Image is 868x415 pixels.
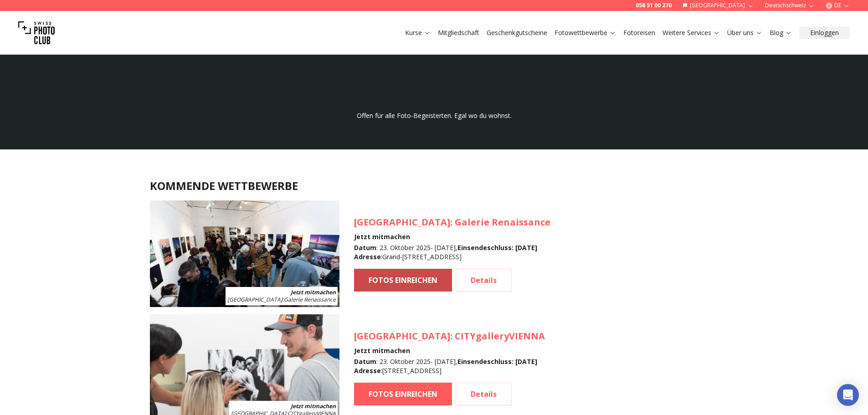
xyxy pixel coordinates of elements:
[405,28,431,37] a: Kurse
[354,216,450,228] span: [GEOGRAPHIC_DATA]
[354,357,376,366] b: Datum
[347,111,522,120] p: Offen für alle Foto-Begeisterten. Egal wo du wohnst.
[434,26,483,39] button: Mitgliedschaft
[354,252,381,261] b: Adresse
[483,26,551,39] button: Geschenkgutscheine
[150,200,339,307] img: SPC Photo Awards Geneva: October 2025
[227,296,282,303] span: [GEOGRAPHIC_DATA]
[724,26,766,39] button: Über uns
[659,26,724,39] button: Weitere Services
[354,346,545,355] h4: Jetzt mitmachen
[727,28,762,37] a: Über uns
[620,26,659,39] button: Fotoreisen
[457,243,537,252] b: Einsendeschluss : [DATE]
[837,384,859,406] div: Open Intercom Messenger
[291,402,336,410] b: Jetzt mitmachen
[227,296,336,303] span: : Galerie Renaissance
[766,26,796,39] button: Blog
[354,269,452,292] a: FOTOS EINREICHEN
[354,216,550,229] h3: : Galerie Renaissance
[623,28,655,37] a: Fotoreisen
[18,15,55,51] img: Swiss photo club
[354,366,381,375] b: Adresse
[770,28,792,37] a: Blog
[354,243,550,261] div: : 23. Oktober 2025 - [DATE] , : Grand-[STREET_ADDRESS]
[551,26,620,39] button: Fotowettbewerbe
[354,330,545,343] h3: : CITYgalleryVIENNA
[291,288,336,296] b: Jetzt mitmachen
[354,232,550,241] h4: Jetzt mitmachen
[555,28,616,37] a: Fotowettbewerbe
[150,179,719,193] h2: KOMMENDE WETTBEWERBE
[799,26,850,39] button: Einloggen
[457,357,537,366] b: Einsendeschluss : [DATE]
[636,2,672,9] a: 058 51 00 270
[354,330,450,342] span: [GEOGRAPHIC_DATA]
[487,28,547,37] a: Geschenkgutscheine
[354,357,545,375] div: : 23. Oktober 2025 - [DATE] , : [STREET_ADDRESS]
[456,383,512,405] a: Details
[354,383,452,405] a: FOTOS EINREICHEN
[456,269,512,292] a: Details
[354,243,376,252] b: Datum
[401,26,434,39] button: Kurse
[663,28,720,37] a: Weitere Services
[438,28,479,37] a: Mitgliedschaft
